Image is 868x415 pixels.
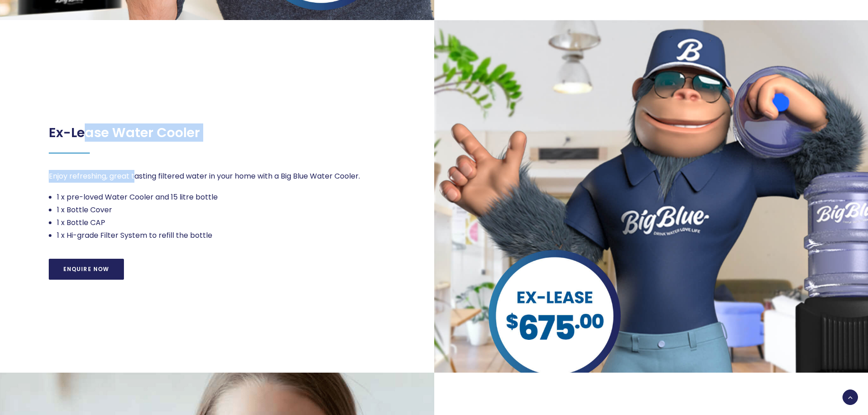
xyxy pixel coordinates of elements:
iframe: Chatbot [808,355,855,402]
h2: Ex-Lease Water Cooler [49,125,200,141]
li: 1 x Bottle CAP [57,216,385,229]
a: Enquire Now [49,259,124,280]
li: 1 x Bottle Cover [57,204,385,216]
li: 1 x pre-loved Water Cooler and 15 litre bottle [57,191,385,204]
div: Page 1 [49,170,385,242]
div: Page 1 [49,113,200,141]
p: Enjoy refreshing, great tasting filtered water in your home with a Big Blue Water Cooler. [49,170,385,183]
li: 1 x Hi-grade Filter System to refill the bottle [57,229,385,242]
